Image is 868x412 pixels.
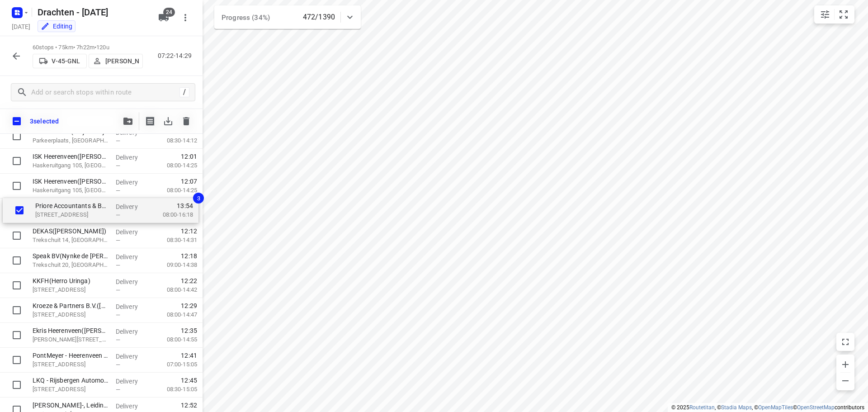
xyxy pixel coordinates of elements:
p: 60 stops • 75km • 7h22m [33,43,143,52]
span: Delete stops [177,112,195,130]
div: Progress (34%)472/1390 [214,5,361,29]
div: / [179,87,189,97]
span: • [94,44,96,51]
p: V-45-GNL [52,57,80,65]
h5: Drachten - [DATE] [34,5,151,19]
p: 3 selected [30,118,59,125]
div: small contained button group [814,5,854,24]
p: [PERSON_NAME] [105,57,139,65]
a: OpenStreetMap [797,404,835,411]
p: 472/1390 [303,12,335,23]
span: Progress (34%) [222,14,270,22]
div: Editing [41,22,72,31]
h5: [DATE] [8,21,34,32]
span: Download stops [159,112,177,130]
a: OpenMapTiles [758,404,793,411]
button: V-45-GNL [33,54,87,68]
button: 24 [155,9,173,27]
span: 120u [96,44,109,51]
button: Print shipping labels [141,112,159,130]
span: 24 [163,8,175,17]
a: Routetitan [689,404,715,411]
a: Stadia Maps [721,404,752,411]
li: © 2025 , © , © © contributors [671,404,864,411]
button: [PERSON_NAME] [89,54,143,68]
input: Add or search stops within route [31,85,179,99]
p: 07:22-14:29 [158,51,195,61]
